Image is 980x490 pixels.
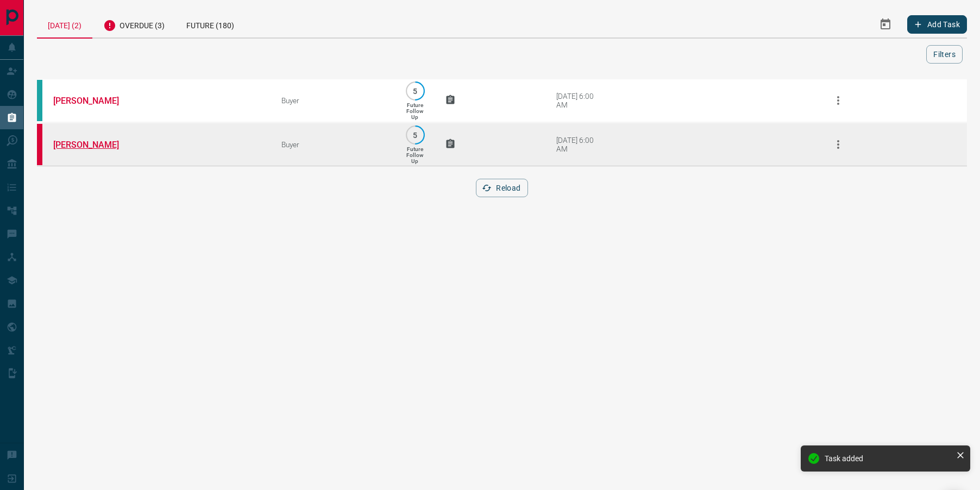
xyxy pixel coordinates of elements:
div: Buyer [281,140,385,149]
p: 5 [411,87,419,95]
button: Filters [926,45,963,64]
p: Future Follow Up [406,102,423,120]
div: [DATE] 6:00 AM [556,92,602,109]
div: condos.ca [37,80,42,121]
button: Select Date Range [872,11,899,37]
a: [PERSON_NAME] [53,140,135,150]
div: [DATE] 6:00 AM [556,136,602,153]
div: Overdue (3) [92,11,175,37]
button: Add Task [907,15,967,34]
div: property.ca [37,124,42,165]
div: Buyer [281,96,385,105]
a: [PERSON_NAME] [53,96,135,106]
div: Task added [825,454,952,463]
div: Future (180) [175,11,245,37]
p: 5 [411,131,419,139]
button: Reload [476,179,527,197]
p: Future Follow Up [406,146,423,164]
div: [DATE] (2) [37,11,92,39]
